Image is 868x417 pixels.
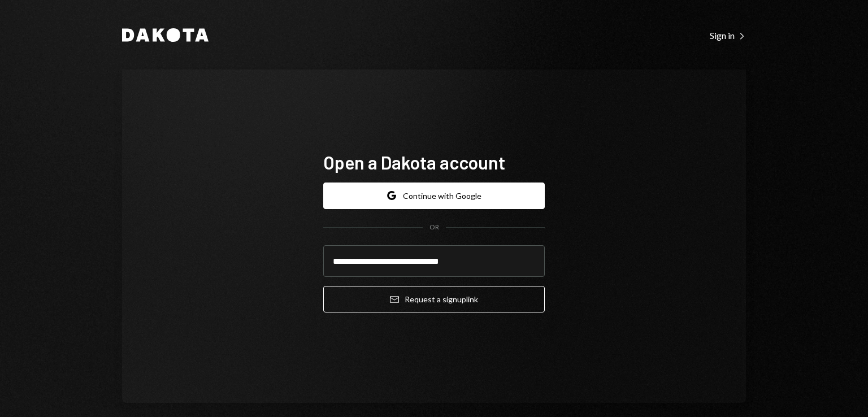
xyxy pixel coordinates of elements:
[323,286,545,312] button: Request a signuplink
[710,30,746,41] div: Sign in
[323,151,545,173] h1: Open a Dakota account
[429,223,439,232] div: OR
[323,183,545,209] button: Continue with Google
[710,29,746,41] a: Sign in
